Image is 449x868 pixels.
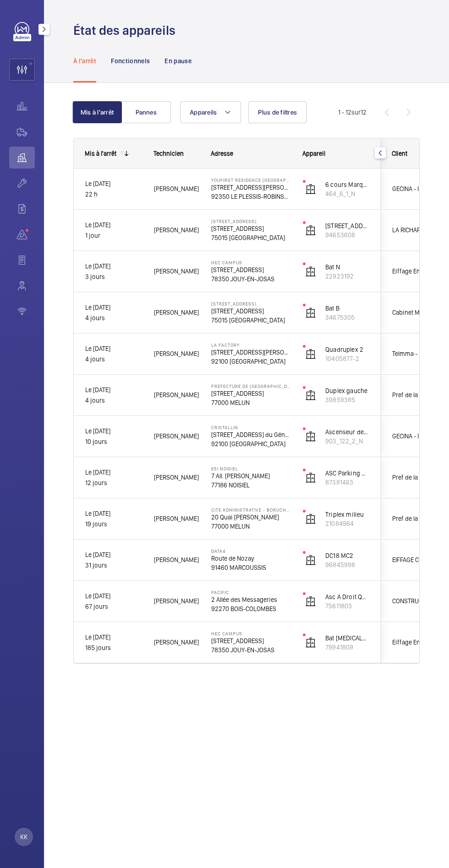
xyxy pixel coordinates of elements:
h1: État des appareils [73,22,181,39]
p: 75611803 [325,601,369,611]
button: Pannes [121,101,171,123]
p: [STREET_ADDRESS] [211,301,291,306]
span: [PERSON_NAME] [154,596,199,606]
p: 1 jour [85,230,142,241]
p: [STREET_ADDRESS] du Général [PERSON_NAME] [211,430,291,439]
p: 78350 JOUY-EN-JOSAS [211,274,291,284]
p: 75015 [GEOGRAPHIC_DATA] [211,316,291,325]
p: HEC CAMPUS [211,631,291,636]
div: Mis à l'arrêt [85,150,116,157]
span: [PERSON_NAME] [154,472,199,483]
p: 903_122_2_N [325,437,369,446]
p: 4 jours [85,354,142,365]
img: elevator.svg [305,307,316,318]
p: 4 jours [85,395,142,406]
img: elevator.svg [305,472,316,483]
p: Triplex milieu [325,510,369,519]
p: Le [DATE] [85,591,142,601]
span: Technicien [153,150,184,157]
p: Le [DATE] [85,632,142,643]
button: Appareils [180,101,241,123]
p: Le [DATE] [85,467,142,478]
p: Le [DATE] [85,220,142,230]
div: Appareil [302,150,370,157]
p: 77000 MELUN [211,522,291,531]
p: 185 jours [85,643,142,653]
span: sur [351,109,361,116]
p: 21084964 [325,519,369,528]
img: elevator.svg [305,596,316,607]
p: DATA4 [211,548,291,554]
img: elevator.svg [305,349,316,360]
p: 12 jours [85,478,142,488]
p: [STREET_ADDRESS] [211,218,291,224]
span: [PERSON_NAME] [154,266,199,277]
button: Plus de filtres [248,101,307,123]
p: 6 cours Marquis [325,180,369,189]
p: 10405877-2 [325,354,369,363]
p: 34675305 [325,313,369,322]
p: 10 jours [85,437,142,447]
p: 79941809 [325,643,369,652]
p: 92100 [GEOGRAPHIC_DATA] [211,357,291,366]
p: 2 Allée des Messageries [211,595,291,604]
p: Cite Administrative - BORUCHOWITS [211,507,291,513]
p: Duplex gauche [325,386,369,395]
p: HEC CAMPUS [211,260,291,265]
p: Quadruplex 2 [325,345,369,354]
img: elevator.svg [305,555,316,566]
p: Le [DATE] [85,550,142,560]
p: 77186 NOISIEL [211,480,291,490]
p: En pause [164,56,192,66]
p: 78350 JOUY-EN-JOSAS [211,645,291,655]
span: 1 - 12 12 [338,109,367,115]
p: 92100 [GEOGRAPHIC_DATA] [211,439,291,448]
p: 4 jours [85,313,142,323]
p: [STREET_ADDRESS] [211,389,291,398]
p: KK [20,832,27,841]
p: Bat B [325,304,369,313]
p: ASC Parking Droit - 2401447 [325,469,369,478]
img: elevator.svg [305,513,316,524]
p: Le [DATE] [85,179,142,189]
p: Le [DATE] [85,344,142,354]
span: [PERSON_NAME] [154,390,199,400]
p: 91460 MARCOUSSIS [211,563,291,572]
p: Préfecture de [GEOGRAPHIC_DATA] [211,383,291,389]
p: 22923192 [325,272,369,281]
p: 67 jours [85,601,142,612]
p: Fonctionnels [111,56,150,66]
p: Le [DATE] [85,302,142,313]
p: La Factory [211,342,291,348]
span: [PERSON_NAME] [154,307,199,318]
img: elevator.svg [305,266,316,277]
span: [PERSON_NAME] [154,555,199,565]
p: 19 jours [85,519,142,530]
p: Le [DATE] [85,261,142,272]
p: Bat [MEDICAL_DATA] [325,633,369,643]
p: 464_6_1_N [325,189,369,198]
p: DC18 MC2 [325,551,369,560]
p: [STREET_ADDRESS] [211,306,291,316]
p: Bat N [325,262,369,272]
p: [STREET_ADDRESS] [211,224,291,233]
p: 92350 LE PLESSIS-ROBINSON [211,192,291,201]
img: elevator.svg [305,184,316,195]
img: elevator.svg [305,637,316,648]
p: Pacific [211,590,291,595]
p: 77000 MELUN [211,398,291,407]
p: [STREET_ADDRESS] [211,636,291,645]
span: [PERSON_NAME] [154,184,199,194]
p: Le [DATE] [85,385,142,395]
span: Adresse [211,150,233,157]
p: 3 jours [85,272,142,282]
p: Ascenseur de charge [325,427,369,437]
p: 20 Quai [PERSON_NAME] [211,513,291,522]
p: 31 jours [85,560,142,571]
p: Le [DATE] [85,426,142,437]
p: Le [DATE] [85,508,142,519]
p: [STREET_ADDRESS][PERSON_NAME] [211,183,291,192]
p: [STREET_ADDRESS] [211,265,291,274]
span: Appareils [190,109,217,116]
p: Route de Nozay [211,554,291,563]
